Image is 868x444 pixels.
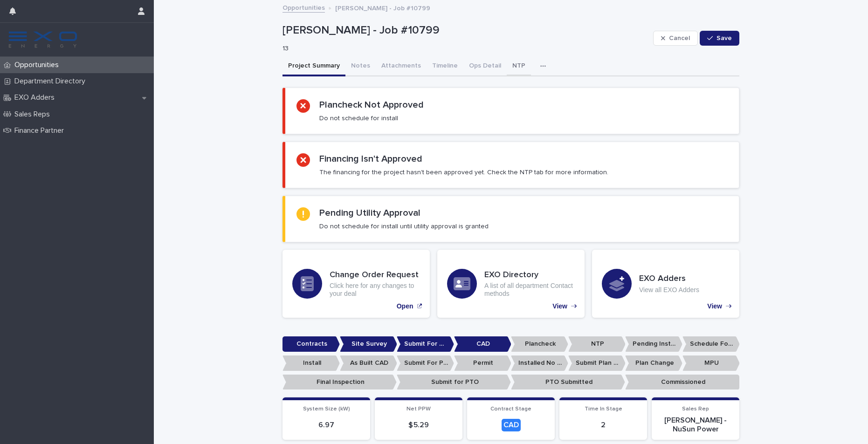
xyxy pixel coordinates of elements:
[380,421,457,430] p: $ 5.29
[282,2,325,13] a: Opportunities
[507,57,531,76] button: NTP
[319,153,422,164] h2: Financing Isn't Approved
[282,45,646,53] p: 13
[639,274,699,284] h3: EXO Adders
[682,355,740,371] p: MPU
[454,355,511,371] p: Permit
[11,61,66,69] p: Opportunities
[484,282,575,298] p: A list of all department Contact methods
[592,250,739,318] a: View
[657,416,734,434] p: [PERSON_NAME] - NuSun Power
[463,57,507,76] button: Ops Detail
[330,282,420,298] p: Click here for any changes to your deal
[11,126,71,135] p: Finance Partner
[319,207,420,219] h2: Pending Utility Approval
[282,57,345,76] button: Project Summary
[707,302,722,310] p: View
[625,375,739,390] p: Commissioned
[303,406,350,412] span: System Size (kW)
[319,114,398,123] p: Do not schedule for install
[653,31,698,46] button: Cancel
[585,406,622,412] span: Time In Stage
[568,355,626,371] p: Submit Plan Change
[511,336,568,352] p: Plancheck
[345,57,376,76] button: Notes
[565,421,641,430] p: 2
[7,30,78,49] img: FKS5r6ZBThi8E5hshIGi
[490,406,531,412] span: Contract Stage
[11,110,57,119] p: Sales Reps
[669,35,690,41] span: Cancel
[682,336,740,352] p: Schedule For Install
[335,2,430,13] p: [PERSON_NAME] - Job #10799
[330,270,420,280] h3: Change Order Request
[502,419,521,431] div: CAD
[397,302,413,310] p: Open
[282,355,340,371] p: Install
[397,355,454,371] p: Submit For Permit
[568,336,626,352] p: NTP
[376,57,427,76] button: Attachments
[11,93,62,102] p: EXO Adders
[282,375,397,390] p: Final Inspection
[427,57,463,76] button: Timeline
[340,336,397,352] p: Site Survey
[639,286,699,294] p: View all EXO Adders
[511,375,625,390] p: PTO Submitted
[282,336,340,352] p: Contracts
[288,421,365,430] p: 6.97
[700,31,739,46] button: Save
[11,77,93,86] p: Department Directory
[437,250,585,318] a: View
[625,355,682,371] p: Plan Change
[406,406,431,412] span: Net PPW
[625,336,682,352] p: Pending Install Task
[319,168,608,177] p: The financing for the project hasn't been approved yet. Check the NTP tab for more information.
[397,375,511,390] p: Submit for PTO
[484,270,575,280] h3: EXO Directory
[552,302,567,310] p: View
[319,222,489,231] p: Do not schedule for install until utility approval is granted
[716,35,732,41] span: Save
[397,336,454,352] p: Submit For CAD
[454,336,511,352] p: CAD
[282,250,430,318] a: Open
[340,355,397,371] p: As Built CAD
[319,99,424,110] h2: Plancheck Not Approved
[282,24,649,37] p: [PERSON_NAME] - Job #10799
[682,406,709,412] span: Sales Rep
[511,355,568,371] p: Installed No Permit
